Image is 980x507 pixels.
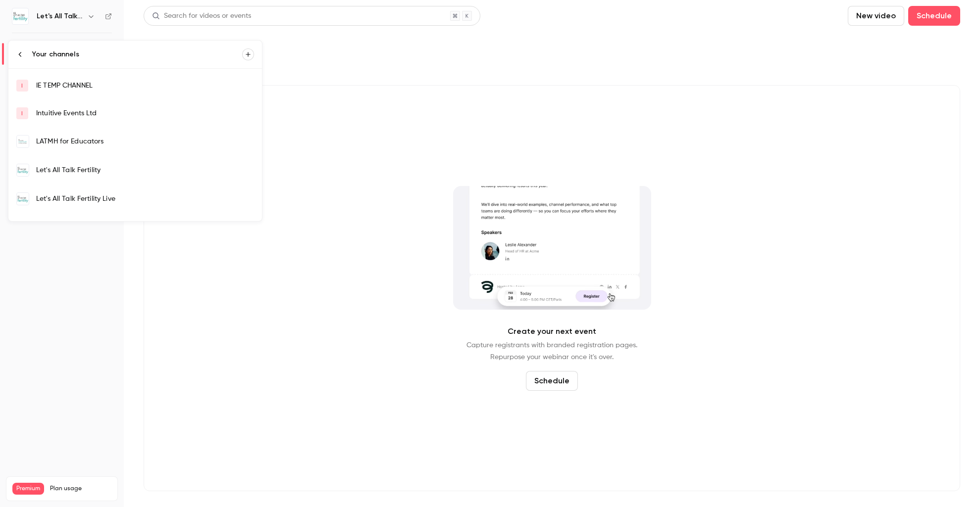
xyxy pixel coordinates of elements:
[36,165,254,175] div: Let's All Talk Fertility
[17,164,29,176] img: Let's All Talk Fertility
[21,81,23,90] span: I
[36,194,254,204] div: Let's All Talk Fertility Live
[17,136,29,147] img: LATMH for Educators
[21,109,23,118] span: I
[32,49,242,59] div: Your channels
[36,137,254,146] div: LATMH for Educators
[17,193,29,205] img: Let's All Talk Fertility Live
[36,108,254,118] div: Intuitive Events Ltd
[36,81,254,91] div: IE TEMP CHANNEL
